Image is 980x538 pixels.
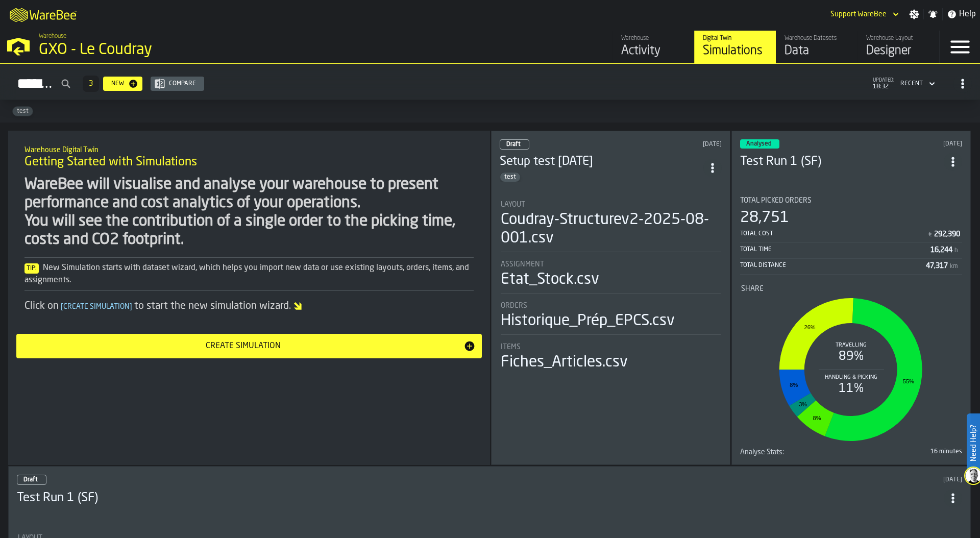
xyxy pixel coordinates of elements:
div: stat-Items [501,343,721,372]
span: km [950,263,958,270]
span: Analysed [746,141,771,147]
div: Etat_Stock.csv [501,271,599,289]
div: Fiches_Articles.csv [501,353,628,372]
button: button-New [103,77,142,91]
div: Title [740,448,784,456]
div: ItemListCard- [8,131,490,465]
div: stat-Analyse Stats: [740,448,962,456]
div: Simulations [703,43,768,59]
h3: Test Run 1 (SF) [17,490,944,506]
div: 16 minutes [788,448,962,455]
label: button-toggle-Help [943,8,980,20]
label: button-toggle-Settings [905,9,923,19]
div: Coudray-Structurev2-2025-08-001.csv [501,211,721,248]
div: stat-Total Picked Orders [740,197,962,275]
section: card-SimulationDashboardCard-analyzed [740,188,962,456]
div: Updated: 14/08/2025, 10:55:18 Created: 12/08/2025, 10:56:31 [627,141,722,148]
div: Title [501,260,721,268]
div: Title [501,302,721,310]
div: stat-Assignment [501,260,721,294]
div: stat-Orders [501,302,721,335]
div: Designer [866,43,931,59]
div: status-3 2 [740,139,779,149]
span: ] [130,303,132,310]
section: card-SimulationDashboardCard-draft [500,190,722,374]
div: stat-Share [741,285,961,446]
span: Create Simulation [59,303,134,310]
div: Total Time [740,246,930,253]
div: Title [741,285,961,293]
h3: Test Run 1 (SF) [740,154,944,170]
div: Historique_Prép_EPCS.csv [501,312,675,330]
a: link-to-/wh/i/efd9e906-5eb9-41af-aac9-d3e075764b8d/data [776,31,857,63]
button: button-Compare [151,77,204,91]
div: DropdownMenuValue-4 [896,78,937,90]
span: 18:32 [873,83,894,90]
div: Title [740,197,962,205]
button: button-Create Simulation [16,334,482,358]
div: Title [501,343,721,351]
span: h [954,247,958,254]
label: Need Help? [968,414,979,472]
span: [ [61,303,63,310]
div: ItemListCard-DashboardItemContainer [491,131,730,465]
span: Draft [506,141,521,148]
div: Stat Value [930,246,952,254]
span: Total Picked Orders [740,197,812,205]
span: test [500,174,520,181]
div: 28,751 [740,209,789,227]
div: Title [501,201,721,209]
div: status-0 2 [17,475,46,485]
div: title-Getting Started with Simulations [16,139,482,176]
div: Total Distance [740,262,926,269]
div: Compare [165,80,200,87]
div: Digital Twin [703,35,768,42]
h3: Setup test [DATE] [500,154,703,170]
span: Items [501,343,521,351]
a: link-to-/wh/i/efd9e906-5eb9-41af-aac9-d3e075764b8d/feed/ [612,31,694,63]
div: DropdownMenuValue-Support WareBee [826,8,901,20]
div: status-0 2 [500,139,529,150]
label: button-toggle-Menu [940,31,980,63]
span: Help [959,8,976,20]
a: link-to-/wh/i/efd9e906-5eb9-41af-aac9-d3e075764b8d/simulations [694,31,776,63]
div: Updated: 11/08/2025, 18:11:08 Created: 11/08/2025, 18:11:08 [505,476,962,483]
div: Activity [621,43,686,59]
div: Stat Value [934,230,960,238]
div: ButtonLoadMore-Load More-Prev-First-Last [79,76,103,92]
div: Setup test 2025/08/14 [500,154,703,170]
div: WareBee will visualise and analyse your warehouse to present performance and cost analytics of yo... [24,176,474,249]
div: Updated: 12/08/2025, 10:22:12 Created: 11/08/2025, 18:11:08 [872,140,962,148]
div: New Simulation starts with dataset wizard, which helps you import new data or use existing layout... [24,262,474,286]
div: stat-Layout [501,201,721,252]
span: Warehouse [39,33,66,40]
span: Assignment [501,260,544,268]
div: Data [785,43,849,59]
div: Total Cost [740,230,926,237]
span: Analyse Stats: [740,448,784,456]
h2: Sub Title [24,144,474,154]
span: 3 [89,80,93,87]
div: Warehouse [621,35,686,42]
div: Stat Value [926,262,948,270]
span: Orders [501,302,527,310]
div: New [107,80,128,87]
div: Click on to start the new simulation wizard. [24,299,474,313]
div: GXO - Le Coudray [39,41,314,59]
span: test [13,108,33,115]
div: Warehouse Datasets [785,35,849,42]
div: ItemListCard-DashboardItemContainer [731,131,971,465]
span: Tip: [24,263,39,274]
div: Warehouse Layout [866,35,931,42]
div: Create Simulation [22,340,463,352]
div: DropdownMenuValue-Support WareBee [830,10,887,18]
